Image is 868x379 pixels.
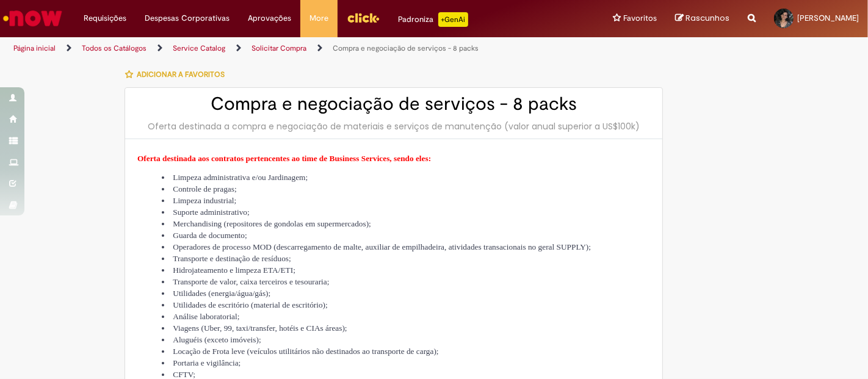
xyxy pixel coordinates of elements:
[333,43,479,53] a: Compra e negociação de serviços - 8 packs
[173,196,236,205] span: Limpeza industrial;
[173,208,250,217] span: Suporte administrativo;
[347,9,380,27] img: click_logo_yellow_360x200.png
[137,94,650,114] h2: Compra e negociação de serviços - 8 packs
[173,254,291,263] span: Transporte e destinação de resíduos;
[173,289,270,298] span: Utilidades (energia/água/gás);
[173,242,591,251] span: Operadores de processo MOD (descarregamento de malte, auxiliar de empilhadeira, atividades transa...
[173,347,438,356] span: Locação de Frota leve (veículos utilitários não destinados ao transporte de carga);
[173,231,247,240] span: Guarda de documento;
[623,12,657,24] span: Favoritos
[173,265,295,275] span: Hidrojateamento e limpeza ETA/ETI;
[797,13,859,23] span: [PERSON_NAME]
[173,335,261,344] span: Aluguéis (exceto imóveis);
[173,219,371,228] span: Merchandising (repositores de gondolas em supermercados);
[248,12,291,24] span: Aprovações
[9,37,570,60] ul: Trilhas de página
[173,312,239,321] span: Análise laboratorial;
[675,13,729,24] a: Rascunhos
[13,43,56,53] a: Página inicial
[1,6,64,31] img: ServiceNow
[173,277,329,286] span: Transporte de valor, caixa terceiros e tesouraria;
[145,12,230,24] span: Despesas Corporativas
[173,370,195,379] span: CFTV;
[173,173,308,182] span: Limpeza administrativa e/ou Jardinagem;
[438,12,468,27] p: +GenAi
[685,12,729,24] span: Rascunhos
[137,154,431,163] span: Oferta destinada aos contratos pertencentes ao time de Business Services, sendo eles:
[309,12,328,24] span: More
[173,323,347,333] span: Viagens (Uber, 99, taxi/transfer, hotéis e CIAs áreas);
[82,43,146,53] a: Todos os Catálogos
[173,43,225,53] a: Service Catalog
[173,300,328,309] span: Utilidades de escritório (material de escritório);
[84,12,126,24] span: Requisições
[125,62,231,87] button: Adicionar a Favoritos
[251,43,306,53] a: Solicitar Compra
[137,120,650,132] div: Oferta destinada a compra e negociação de materiais e serviços de manutenção (valor anual superio...
[137,70,225,79] span: Adicionar a Favoritos
[398,12,468,27] div: Padroniza
[173,184,236,193] span: Controle de pragas;
[173,358,241,367] span: Portaria e vigilância;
